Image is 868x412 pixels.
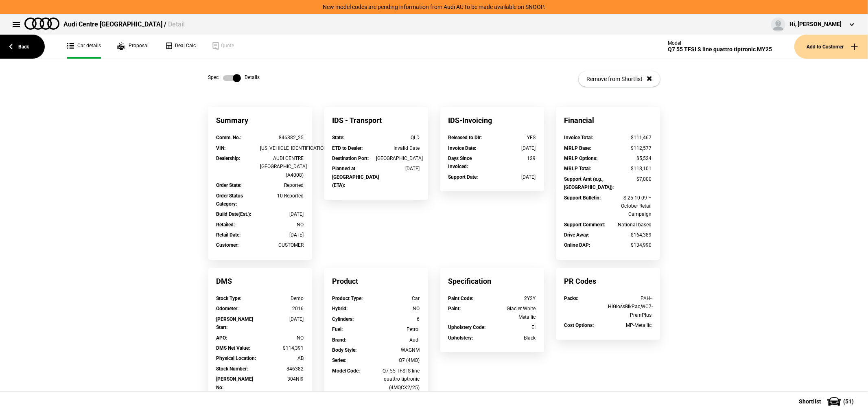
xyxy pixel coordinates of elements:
[608,144,652,152] div: $112,577
[564,232,590,238] strong: Drive Away :
[260,210,304,218] div: [DATE]
[260,354,304,362] div: AB
[332,347,357,353] strong: Body Style :
[208,107,312,134] div: Summary
[608,194,652,219] div: S-25-10-09 – October Retail Campaign
[216,211,251,217] strong: Build Date(Est.) :
[117,35,149,59] a: Proposal
[260,365,304,373] div: 846382
[260,221,304,229] div: NO
[260,241,304,249] div: CUSTOMER
[324,268,428,294] div: Product
[608,241,652,249] div: $134,990
[376,325,420,333] div: Petrol
[260,375,304,383] div: 304NI9
[332,166,379,188] strong: Planned at [GEOGRAPHIC_DATA] (ETA) :
[789,20,842,28] div: Hi, [PERSON_NAME]
[376,315,420,323] div: 6
[608,294,652,319] div: PAH-HiGlossBlkPac,WC7-PremPlus
[332,156,369,161] strong: Destination Port :
[216,306,239,311] strong: Odometer :
[556,107,660,134] div: Financial
[216,366,248,372] strong: Stock Number :
[376,356,420,364] div: Q7 (4MQ)
[260,305,304,313] div: 2016
[260,315,304,323] div: [DATE]
[332,296,363,301] strong: Product Type :
[332,368,360,374] strong: Model Code :
[216,355,256,361] strong: Physical Location :
[564,145,591,151] strong: MRLP Base :
[260,134,304,142] div: 846382_25
[376,336,420,344] div: Audi
[168,20,185,28] span: Detail
[376,294,420,302] div: Car
[332,357,347,363] strong: Series :
[332,306,348,311] strong: Hybrid :
[448,306,461,311] strong: Paint :
[260,294,304,302] div: Demo
[440,107,544,134] div: IDS-Invoicing
[564,222,606,228] strong: Support Comment :
[216,335,227,341] strong: APO :
[260,344,304,352] div: $114,391
[492,305,536,321] div: Glacier White Metallic
[216,222,235,228] strong: Retailed :
[260,231,304,239] div: [DATE]
[332,337,347,343] strong: Brand :
[448,145,477,151] strong: Invoice Date :
[260,192,304,200] div: 10-Reported
[24,18,59,30] img: audi.png
[492,323,536,331] div: EI
[448,174,478,180] strong: Support Date :
[440,268,544,294] div: Specification
[448,135,482,140] strong: Released to Dlr :
[260,154,304,179] div: AUDI CENTRE [GEOGRAPHIC_DATA] (A4008)
[492,134,536,142] div: YES
[448,156,472,169] strong: Days Since Invoiced :
[376,164,420,173] div: [DATE]
[260,144,304,152] div: [US_VEHICLE_IDENTIFICATION_NUMBER]
[564,195,601,201] strong: Support Bulletin :
[492,294,536,302] div: 2Y2Y
[63,20,185,29] div: Audi Centre [GEOGRAPHIC_DATA] /
[216,232,241,238] strong: Retail Date :
[564,322,594,328] strong: Cost Options :
[216,345,250,351] strong: DMS Net Value :
[608,321,652,329] div: MP-Metallic
[448,296,474,301] strong: Paint Code :
[216,316,254,330] strong: [PERSON_NAME] Start :
[564,166,591,171] strong: MRLP Total :
[492,144,536,152] div: [DATE]
[492,154,536,162] div: 129
[260,334,304,342] div: NO
[668,46,772,53] div: Q7 55 TFSI S line quattro tiptronic MY25
[564,156,598,161] strong: MRLP Options :
[216,145,226,151] strong: VIN :
[376,367,420,392] div: Q7 55 TFSI S line quattro tiptronic (4MQCX2/25)
[376,305,420,313] div: NO
[216,376,254,390] strong: [PERSON_NAME] No :
[448,324,486,330] strong: Upholstery Code :
[324,107,428,134] div: IDS - Transport
[794,35,868,59] button: Add to Customer
[376,144,420,152] div: Invalid Date
[492,173,536,181] div: [DATE]
[608,154,652,162] div: $5,524
[260,181,304,189] div: Reported
[608,175,652,183] div: $7,000
[165,35,196,59] a: Deal Calc
[332,316,354,322] strong: Cylinders :
[332,145,363,151] strong: ETD to Dealer :
[332,135,345,140] strong: State :
[216,193,243,207] strong: Order Status Category :
[668,40,772,46] div: Model
[216,296,242,301] strong: Stock Type :
[608,134,652,142] div: $111,467
[564,135,593,140] strong: Invoice Total :
[608,221,652,229] div: National based
[216,135,242,140] strong: Comm. No. :
[208,268,312,294] div: DMS
[564,176,614,190] strong: Support Amt (e.g., [GEOGRAPHIC_DATA]) :
[376,134,420,142] div: QLD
